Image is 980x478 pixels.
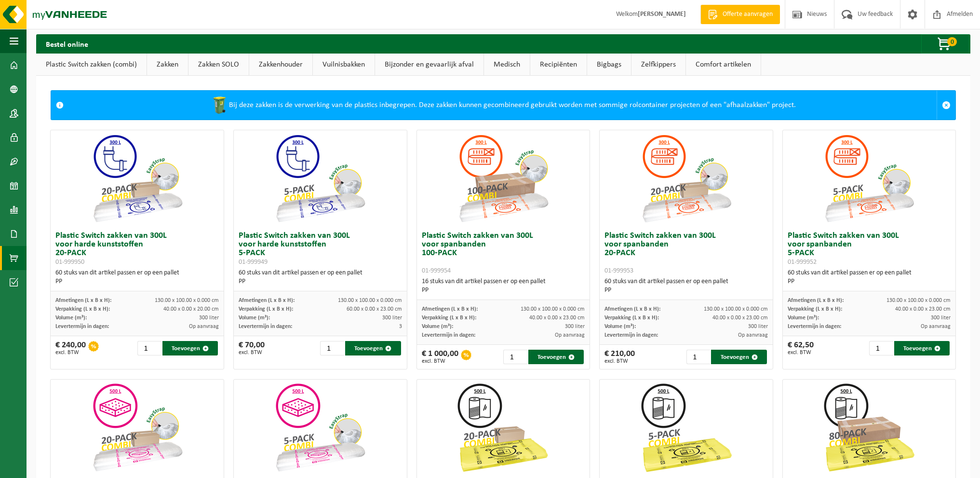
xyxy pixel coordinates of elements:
span: Afmetingen (L x B x H): [422,306,478,312]
span: 130.00 x 100.00 x 0.000 cm [521,306,585,312]
span: 130.00 x 100.00 x 0.000 cm [704,306,768,312]
span: Levertermijn in dagen: [239,324,292,329]
img: 01-999954 [455,130,551,227]
span: Volume (m³): [239,315,270,321]
span: Op aanvraag [189,324,219,329]
img: 01-999949 [272,130,368,227]
div: 16 stuks van dit artikel passen er op een pallet [422,277,585,295]
button: 0 [921,34,969,54]
span: 01-999952 [788,259,817,266]
span: Afmetingen (L x B x H): [55,298,111,303]
span: 01-999953 [604,267,633,274]
a: Vuilnisbakken [313,54,375,76]
div: 60 stuks van dit artikel passen er op een pallet [604,277,768,295]
img: 01-999955 [272,380,368,476]
span: Verpakking (L x B x H): [422,315,476,321]
h3: Plastic Switch zakken van 300L voor spanbanden 100-PACK [422,232,585,275]
span: Afmetingen (L x B x H): [604,306,660,312]
div: € 62,50 [788,341,814,355]
img: 01-999956 [89,380,186,476]
span: Volume (m³): [604,324,636,329]
span: 130.00 x 100.00 x 0.000 cm [155,298,219,303]
span: excl. BTW [422,358,458,364]
input: 1 [686,350,711,364]
span: 300 liter [565,324,585,329]
span: 300 liter [199,315,219,321]
span: Levertermijn in dagen: [422,332,475,338]
div: € 210,00 [604,350,635,364]
div: PP [422,286,585,295]
div: 60 stuks van dit artikel passen er op een pallet [239,269,402,286]
span: Afmetingen (L x B x H): [788,298,844,303]
button: Toevoegen [711,350,767,364]
span: Offerte aanvragen [720,10,775,19]
h3: Plastic Switch zakken van 300L voor spanbanden 5-PACK [788,232,951,266]
span: 300 liter [382,315,402,321]
a: Comfort artikelen [686,54,761,76]
div: Bij deze zakken is de verwerking van de plastics inbegrepen. Deze zakken kunnen gecombineerd gebr... [68,91,937,120]
span: Volume (m³): [788,315,819,321]
a: Medisch [484,54,530,76]
span: Levertermijn in dagen: [55,324,109,329]
span: 01-999950 [55,259,84,266]
span: Verpakking (L x B x H): [239,306,293,312]
span: 01-999954 [422,267,451,274]
span: 130.00 x 100.00 x 0.000 cm [338,298,402,303]
span: 300 liter [748,324,768,329]
span: 130.00 x 100.00 x 0.000 cm [886,298,951,303]
a: Zakken SOLO [188,54,249,76]
img: WB-0240-HPE-GN-50.png [210,96,229,115]
div: PP [788,277,951,286]
a: Recipiënten [530,54,587,76]
div: PP [604,286,768,295]
span: Verpakking (L x B x H): [604,315,659,321]
a: Sluit melding [937,91,955,120]
button: Toevoegen [894,341,950,355]
span: Volume (m³): [55,315,87,321]
input: 1 [869,341,893,355]
span: 40.00 x 0.00 x 23.00 cm [529,315,585,321]
span: Levertermijn in dagen: [604,332,658,338]
a: Zakken [147,54,188,76]
span: Op aanvraag [555,332,585,338]
button: Toevoegen [528,350,584,364]
div: PP [239,277,402,286]
h2: Bestel online [36,34,98,53]
button: Toevoegen [162,341,218,355]
span: 0 [947,37,957,46]
span: Volume (m³): [422,324,453,329]
span: 40.00 x 0.00 x 23.00 cm [712,315,768,321]
span: 01-999949 [239,259,268,266]
div: 60 stuks van dit artikel passen er op een pallet [788,269,951,286]
div: 60 stuks van dit artikel passen er op een pallet [55,269,219,286]
input: 1 [320,341,344,355]
img: 01-999950 [89,130,186,227]
div: € 240,00 [55,341,86,355]
input: 1 [137,341,161,355]
span: Levertermijn in dagen: [788,324,841,329]
img: 01-999968 [821,380,917,476]
a: Offerte aanvragen [700,5,780,24]
span: Op aanvraag [921,324,951,329]
span: 40.00 x 0.00 x 20.00 cm [163,306,219,312]
img: 01-999963 [638,380,735,476]
div: PP [55,277,219,286]
h3: Plastic Switch zakken van 300L voor harde kunststoffen 5-PACK [239,232,402,266]
img: 01-999964 [455,380,551,476]
h3: Plastic Switch zakken van 300L voor spanbanden 20-PACK [604,232,768,275]
span: excl. BTW [788,350,814,355]
span: excl. BTW [604,358,635,364]
a: Bigbags [587,54,631,76]
img: 01-999953 [638,130,735,227]
div: € 70,00 [239,341,265,355]
span: Afmetingen (L x B x H): [239,298,295,303]
span: Op aanvraag [738,332,768,338]
div: € 1 000,00 [422,350,458,364]
span: 60.00 x 0.00 x 23.00 cm [347,306,402,312]
a: Plastic Switch zakken (combi) [36,54,147,76]
span: excl. BTW [55,350,86,355]
a: Zakkenhouder [249,54,312,76]
span: 40.00 x 0.00 x 23.00 cm [895,306,951,312]
h3: Plastic Switch zakken van 300L voor harde kunststoffen 20-PACK [55,232,219,266]
span: 3 [399,324,402,329]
